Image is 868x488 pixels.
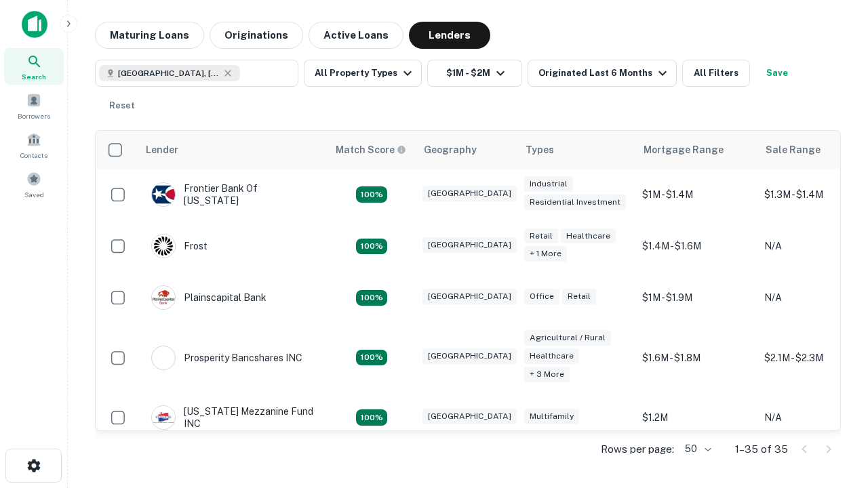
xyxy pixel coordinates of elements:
div: Matching Properties: 5, hasApolloMatch: undefined [356,409,387,426]
img: picture [152,183,175,206]
div: Retail [524,228,558,244]
div: Multifamily [524,409,579,424]
th: Mortgage Range [635,131,757,169]
a: Search [4,48,64,85]
div: + 3 more [524,367,570,382]
div: Residential Investment [524,195,626,210]
a: Saved [4,166,64,203]
a: Contacts [4,127,64,163]
td: $1M - $1.4M [635,169,757,220]
button: Save your search to get updates of matches that match your search criteria. [755,60,799,87]
img: picture [152,346,175,369]
h6: Match Score [336,142,403,157]
div: Originated Last 6 Months [538,65,671,81]
button: Originated Last 6 Months [528,60,677,87]
div: Matching Properties: 4, hasApolloMatch: undefined [356,186,387,203]
span: Borrowers [18,110,50,121]
div: 50 [679,439,713,459]
div: Prosperity Bancshares INC [151,346,302,370]
span: Saved [24,189,44,200]
th: Types [517,131,635,169]
div: Sale Range [766,142,821,158]
td: $1.6M - $1.8M [635,323,757,392]
td: $1M - $1.9M [635,272,757,323]
iframe: Chat Widget [800,380,868,445]
p: Rows per page: [601,441,674,457]
div: Matching Properties: 4, hasApolloMatch: undefined [356,290,387,306]
div: Healthcare [524,348,579,364]
img: picture [152,406,175,429]
button: Originations [210,22,303,49]
th: Lender [138,131,328,169]
button: $1M - $2M [427,60,522,87]
div: Matching Properties: 4, hasApolloMatch: undefined [356,239,387,255]
div: Matching Properties: 6, hasApolloMatch: undefined [356,350,387,366]
img: capitalize-icon.png [22,11,47,38]
button: All Property Types [304,60,422,87]
button: Active Loans [309,22,403,49]
img: picture [152,286,175,309]
div: Types [526,142,554,158]
div: Frontier Bank Of [US_STATE] [151,182,314,207]
div: Industrial [524,176,573,192]
div: Geography [424,142,477,158]
img: picture [152,235,175,258]
div: [GEOGRAPHIC_DATA] [422,348,517,364]
div: [GEOGRAPHIC_DATA] [422,237,517,253]
p: 1–35 of 35 [735,441,788,457]
div: Retail [562,289,596,304]
div: Mortgage Range [644,142,724,158]
div: Agricultural / Rural [524,330,611,346]
td: $1.2M [635,392,757,443]
div: [GEOGRAPHIC_DATA] [422,186,517,201]
span: Search [22,71,46,82]
div: Capitalize uses an advanced AI algorithm to match your search with the best lender. The match sco... [336,142,406,157]
div: Plainscapital Bank [151,285,267,310]
div: Office [524,289,559,304]
div: [GEOGRAPHIC_DATA] [422,409,517,424]
button: Maturing Loans [95,22,204,49]
th: Geography [416,131,517,169]
button: Lenders [409,22,490,49]
span: Contacts [20,150,47,161]
div: Healthcare [561,228,616,244]
td: $1.4M - $1.6M [635,220,757,272]
span: [GEOGRAPHIC_DATA], [GEOGRAPHIC_DATA], [GEOGRAPHIC_DATA] [118,67,220,79]
div: Frost [151,234,208,258]
button: Reset [100,92,144,119]
div: [GEOGRAPHIC_DATA] [422,289,517,304]
th: Capitalize uses an advanced AI algorithm to match your search with the best lender. The match sco... [328,131,416,169]
div: [US_STATE] Mezzanine Fund INC [151,405,314,430]
a: Borrowers [4,87,64,124]
button: All Filters [682,60,750,87]
div: Lender [146,142,178,158]
div: + 1 more [524,246,567,262]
